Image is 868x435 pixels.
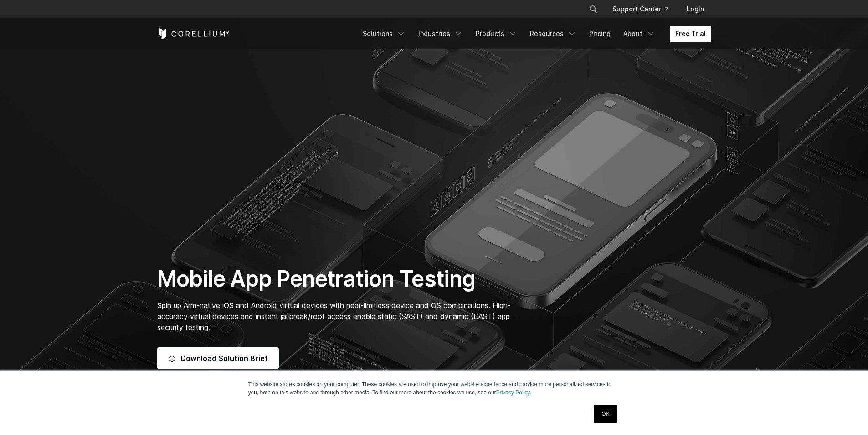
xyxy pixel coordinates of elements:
a: Support Center [605,1,676,17]
a: Login [679,1,711,17]
a: About [618,26,661,42]
a: Resources [524,26,582,42]
p: This website stores cookies on your computer. These cookies are used to improve your website expe... [248,380,620,397]
h1: Mobile App Penetration Testing [157,265,520,293]
button: Search [585,1,601,17]
a: Industries [413,26,468,42]
div: Navigation Menu [578,1,711,17]
a: Free Trial [670,26,711,42]
span: Spin up Arm-native iOS and Android virtual devices with near-limitless device and OS combinations... [157,301,511,332]
span: Download Solution Brief [180,353,268,364]
a: Download Solution Brief [157,347,279,369]
a: Privacy Policy. [496,389,531,396]
a: Solutions [357,26,411,42]
a: Pricing [584,26,616,42]
div: Navigation Menu [357,26,711,42]
a: Corellium Home [157,28,230,39]
a: OK [594,405,617,423]
a: Products [470,26,523,42]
